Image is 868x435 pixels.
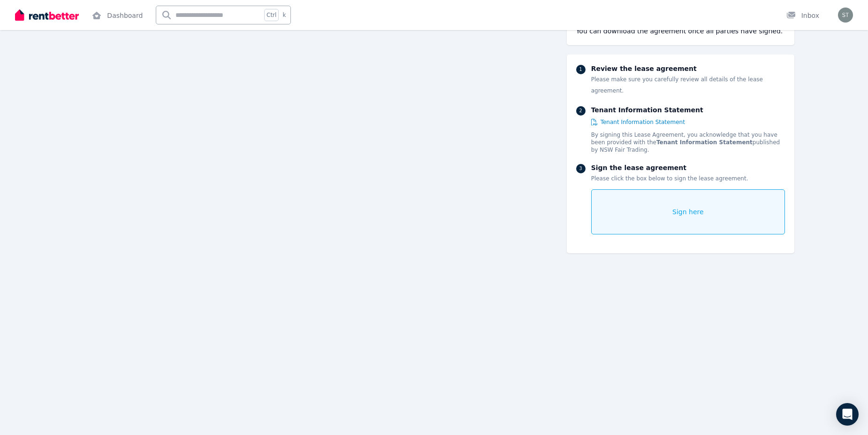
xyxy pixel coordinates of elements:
p: Sign the lease agreement [591,163,785,172]
span: Please make sure you carefully review all details of the lease agreement. [591,76,763,94]
div: 1 [576,65,586,74]
div: Inbox [786,11,819,20]
a: Tenant Information Statement [591,118,685,126]
span: Ctrl [264,9,279,21]
p: By signing this Lease Agreement, you acknowledge that you have been provided with the published b... [591,131,785,154]
span: k [282,11,286,19]
p: Tenant Information Statement [591,105,785,115]
img: stevenjanice@bigpond.com.au [838,8,853,23]
span: Sign here [672,207,704,217]
span: Please click the box below to sign the lease agreement. [591,175,748,182]
div: You can download the agreement once all parties have signed. [576,26,785,36]
strong: Tenant Information Statement [656,139,753,146]
span: Tenant Information Statement [601,118,685,126]
div: 2 [576,106,586,116]
img: RentBetter [15,8,79,22]
p: Review the lease agreement [591,64,785,73]
div: Open Intercom Messenger [836,403,859,426]
div: 3 [576,164,586,173]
